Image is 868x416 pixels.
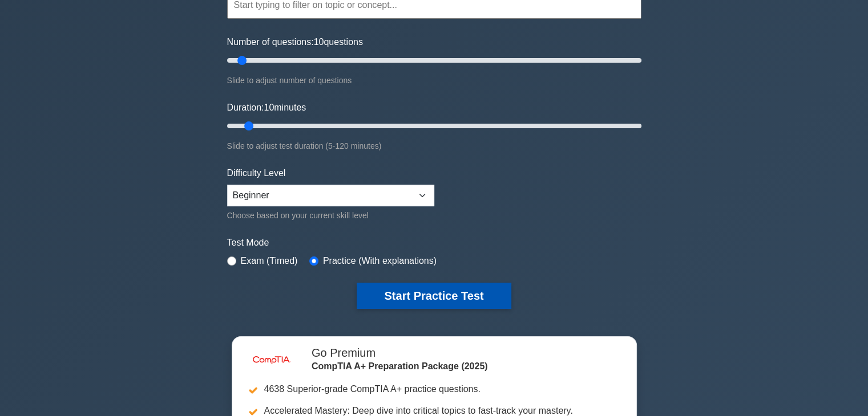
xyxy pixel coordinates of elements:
span: 10 [264,103,274,112]
div: Slide to adjust number of questions [227,74,641,87]
label: Exam (Timed) [241,254,298,268]
button: Start Practice Test [357,283,511,309]
span: 10 [314,37,324,47]
label: Difficulty Level [227,166,286,180]
div: Slide to adjust test duration (5-120 minutes) [227,139,641,153]
label: Number of questions: questions [227,35,363,49]
label: Practice (With explanations) [323,254,437,268]
label: Duration: minutes [227,101,306,115]
label: Test Mode [227,236,641,250]
div: Choose based on your current skill level [227,209,434,222]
